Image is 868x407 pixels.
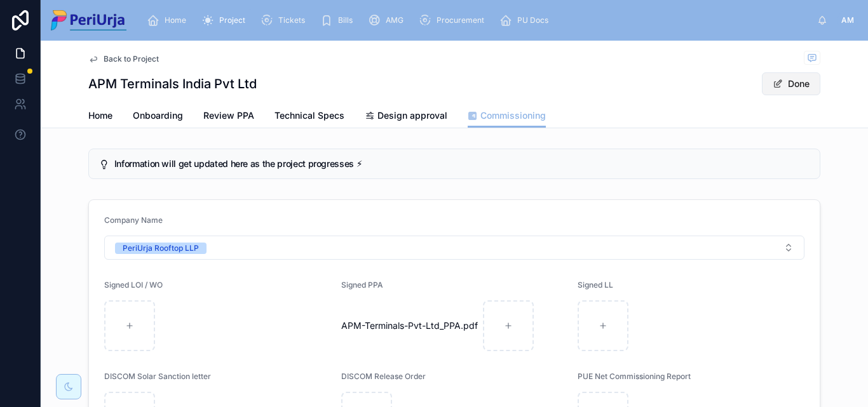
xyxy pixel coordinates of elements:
[578,371,691,381] span: PUE Net Commissioning Report
[461,319,478,332] span: .pdf
[104,371,211,381] span: DISCOM Solar Sanction letter
[88,104,112,130] a: Home
[377,109,447,122] span: Design approval
[257,9,314,32] a: Tickets
[104,54,159,64] span: Back to Project
[198,9,254,32] a: Project
[275,104,344,130] a: Technical Specs
[123,243,199,254] div: PeriUrja Rooftop LLP
[468,104,546,128] a: Commissioning
[365,104,447,130] a: Design approval
[137,6,817,34] div: scrollable content
[316,9,362,32] a: Bills
[104,215,163,225] span: Company Name
[114,159,810,168] h5: Information will get updated here as the project progresses ⚡
[762,72,820,95] button: Done
[203,104,254,130] a: Review PPA
[841,15,854,25] span: AM
[437,15,484,25] span: Procurement
[143,9,195,32] a: Home
[203,109,254,122] span: Review PPA
[88,54,159,64] a: Back to Project
[219,15,245,25] span: Project
[341,280,383,290] span: Signed PPA
[275,109,344,122] span: Technical Specs
[165,15,186,25] span: Home
[88,75,257,93] h1: APM Terminals India Pvt Ltd
[341,371,426,381] span: DISCOM Release Order
[88,109,112,122] span: Home
[338,15,353,25] span: Bills
[104,280,163,290] span: Signed LOI / WO
[364,9,412,32] a: AMG
[51,10,126,30] img: App logo
[278,15,305,25] span: Tickets
[415,9,493,32] a: Procurement
[517,15,548,25] span: PU Docs
[578,280,613,290] span: Signed LL
[496,9,557,32] a: PU Docs
[133,104,183,130] a: Onboarding
[480,109,546,122] span: Commissioning
[386,15,403,25] span: AMG
[133,109,183,122] span: Onboarding
[104,236,804,260] button: Select Button
[341,319,461,332] span: APM-Terminals-Pvt-Ltd_PPA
